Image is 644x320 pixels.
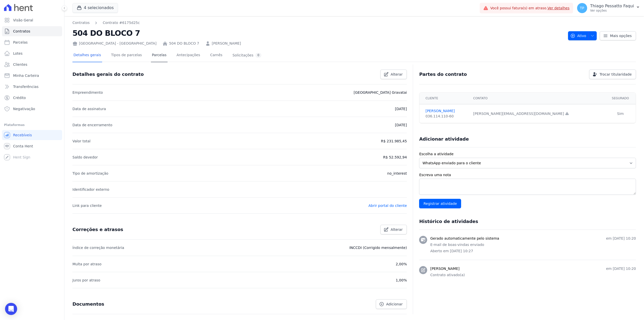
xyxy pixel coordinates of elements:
[430,272,636,278] p: Contrato ativado(a)
[4,122,60,128] div: Plataformas
[72,3,118,13] button: 4 selecionados
[395,106,407,112] p: [DATE]
[72,20,564,25] nav: Breadcrumb
[13,95,26,100] span: Crédito
[419,92,470,104] th: Cliente
[419,71,467,77] h3: Partes do contrato
[72,301,104,307] h3: Documentos
[605,104,636,123] td: Sim
[354,89,407,95] p: [GEOGRAPHIC_DATA] Gravatai
[13,84,38,89] span: Transferências
[2,93,62,103] a: Crédito
[103,20,140,25] a: Contrato #6175d25c
[72,27,564,39] h2: 504 DO BLOCO 7
[72,20,140,25] nav: Breadcrumb
[72,89,103,95] p: Empreendimento
[470,92,605,104] th: Contato
[419,172,636,178] label: Escreva uma nota
[72,20,90,25] a: Contratos
[2,130,62,140] a: Recebíveis
[212,41,241,46] a: [PERSON_NAME]
[599,72,632,77] span: Trocar titularidade
[430,248,636,254] p: Aberto em [DATE] 10:27
[386,302,403,307] span: Adicionar
[209,49,223,62] a: Carnês
[606,236,636,241] p: em [DATE] 10:20
[2,26,62,36] a: Contratos
[590,4,634,9] p: Thiago Pessatto Faqui
[2,37,62,47] a: Parcelas
[13,144,33,149] span: Conta Hent
[387,170,407,176] p: no_interest
[2,141,62,151] a: Conta Hent
[2,82,62,92] a: Transferências
[419,151,636,157] label: Escolha a atividade
[425,108,467,114] a: [PERSON_NAME]
[610,33,632,38] span: Mais opções
[570,31,586,40] span: Ativo
[13,62,27,67] span: Clientes
[473,111,602,116] div: [PERSON_NAME][EMAIL_ADDRESS][DOMAIN_NAME]
[430,236,499,241] h3: Gerado automaticamente pelo sistema
[2,48,62,58] a: Lotes
[380,70,407,79] a: Alterar
[2,104,62,114] a: Negativação
[13,106,35,111] span: Negativação
[13,51,23,56] span: Lotes
[255,53,261,58] div: 0
[72,154,98,160] p: Saldo devedor
[72,277,100,283] p: Juros por atraso
[381,138,407,144] p: R$ 231.985,45
[72,186,109,193] p: Identificador externo
[419,218,478,225] h3: Histórico de atividades
[72,122,112,128] p: Data de encerramento
[600,31,636,40] a: Mais opções
[419,199,461,208] input: Registrar atividade
[72,227,123,233] h3: Correções e atrasos
[13,29,30,34] span: Contratos
[391,72,403,77] span: Alterar
[13,133,32,138] span: Recebíveis
[430,242,636,247] p: E-mail de boas-vindas enviado
[72,49,102,62] a: Detalhes gerais
[5,303,17,315] div: Open Intercom Messenger
[590,9,634,13] p: Ver opções
[396,277,407,283] p: 1,00%
[231,49,262,62] a: Solicitações0
[419,136,469,142] h3: Adicionar atividade
[151,49,168,62] a: Parcelas
[430,266,459,271] h3: [PERSON_NAME]
[2,15,62,25] a: Visão Geral
[2,59,62,70] a: Clientes
[72,71,144,77] h3: Detalhes gerais do contrato
[383,154,407,160] p: R$ 52.592,94
[380,225,407,234] a: Alterar
[13,73,39,78] span: Minha Carteira
[425,114,467,119] div: 036.114.110-60
[72,170,108,176] p: Tipo de amortização
[580,6,584,10] span: TP
[110,49,143,62] a: Tipos de parcelas
[72,41,156,46] div: [GEOGRAPHIC_DATA] - [GEOGRAPHIC_DATA]
[547,6,570,10] a: Ver detalhes
[176,49,201,62] a: Antecipações
[391,227,403,232] span: Alterar
[13,40,28,45] span: Parcelas
[169,41,199,46] a: 504 DO BLOCO 7
[568,31,597,40] button: Ativo
[72,106,106,112] p: Data de assinatura
[2,71,62,81] a: Minha Carteira
[573,1,644,15] button: TP Thiago Pessatto Faqui Ver opções
[369,204,407,208] a: Abrir portal do cliente
[13,18,33,23] span: Visão Geral
[605,92,636,104] th: Segurado
[349,245,407,251] p: INCCDI (Corrigido mensalmente)
[72,245,124,251] p: Índice de correção monetária
[606,266,636,271] p: em [DATE] 10:20
[376,299,407,309] a: Adicionar
[395,122,407,128] p: [DATE]
[72,203,102,209] p: Link para cliente
[396,261,407,267] p: 2,00%
[72,138,91,144] p: Valor total
[232,53,261,58] div: Solicitações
